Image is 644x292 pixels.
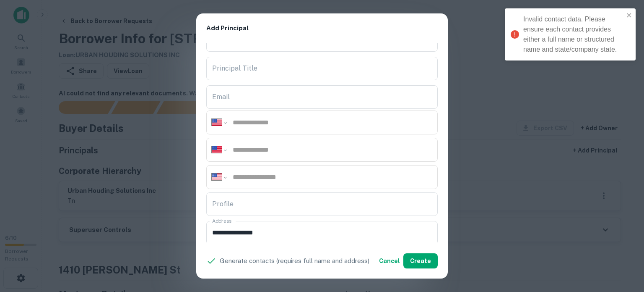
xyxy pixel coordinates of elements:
button: Create [403,253,438,268]
div: Invalid contact data. Please ensure each contact provides either a full name or structured name a... [523,14,624,55]
button: Cancel [376,253,403,268]
p: Generate contacts (requires full name and address) [220,256,369,266]
h2: Add Principal [196,13,448,43]
label: Address [212,217,231,224]
button: close [626,12,632,20]
iframe: Chat Widget [602,225,644,265]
